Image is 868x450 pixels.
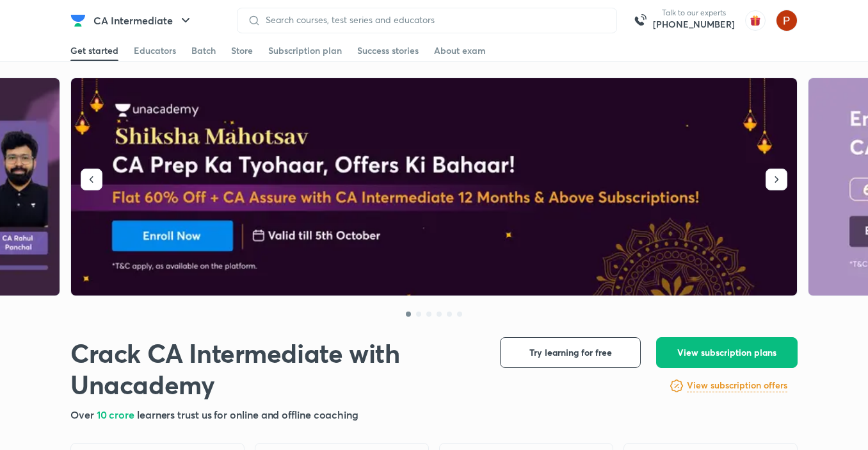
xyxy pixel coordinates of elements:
img: call-us [627,8,653,33]
div: Store [231,44,253,57]
p: Talk to our experts [653,8,735,18]
div: About exam [434,44,486,57]
a: Get started [70,40,118,61]
a: Subscription plan [268,40,342,61]
span: 10 crore [97,408,137,421]
div: Educators [134,44,176,57]
a: Batch [191,40,216,61]
h6: View subscription offers [687,379,787,392]
span: Over [70,408,97,421]
input: Search courses, test series and educators [261,15,606,25]
h1: Crack CA Intermediate with Unacademy [70,337,479,400]
span: learners trust us for online and offline coaching [137,408,358,421]
a: About exam [434,40,486,61]
div: Batch [191,44,216,57]
span: View subscription plans [677,346,776,359]
a: Store [231,40,253,61]
a: View subscription offers [687,378,787,394]
button: Try learning for free [500,337,641,368]
div: Subscription plan [268,44,342,57]
div: Success stories [357,44,419,57]
img: avatar [745,10,766,31]
img: Palak [776,10,798,31]
div: Get started [70,44,118,57]
img: Company Logo [70,13,86,28]
a: Success stories [357,40,419,61]
button: View subscription plans [656,337,798,368]
button: CA Intermediate [86,8,201,33]
a: [PHONE_NUMBER] [653,18,735,31]
a: Educators [134,40,176,61]
span: Try learning for free [529,346,612,359]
